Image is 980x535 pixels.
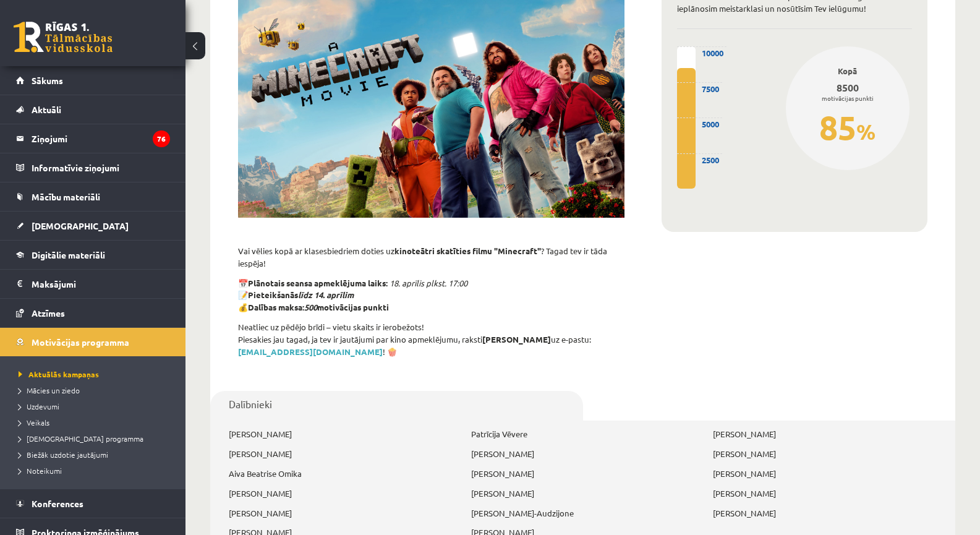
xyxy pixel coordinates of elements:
div: 8500 [804,80,891,95]
a: [EMAIL_ADDRESS][DOMAIN_NAME] [238,346,383,357]
span: [DEMOGRAPHIC_DATA] programma [19,434,143,443]
p: Vai vēlies kopā ar klasesbiedriem doties uz ? Tagad tev ir tāda iespēja! [238,245,624,270]
span: Mācību materiāli [32,191,100,202]
a: [DEMOGRAPHIC_DATA] programma [19,433,173,444]
span: Digitālie materiāli [32,249,105,260]
strong: [PERSON_NAME] [482,334,551,345]
p: [PERSON_NAME] [229,487,453,500]
div: 5000 [677,118,722,131]
p: [PERSON_NAME] [713,507,937,520]
p: [PERSON_NAME] [471,487,695,500]
span: Motivācijas programma [32,336,129,348]
span: Biežāk uzdotie jautājumi [19,450,108,460]
span: Aktuālās kampaņas [19,369,99,379]
p: Neatliec uz pēdējo brīdi – vietu skaits ir ierobežots! Piesakies jau tagad, ja tev ir jautājumi p... [238,321,624,357]
p: [PERSON_NAME]-Audzijone [471,507,695,520]
span: Konferences [32,498,83,509]
span: Atzīmes [32,307,65,319]
a: Mācību materiāli [16,182,170,211]
strong: Pieteikšanās [248,289,354,300]
p: [PERSON_NAME] [713,448,937,460]
div: Kopā [804,65,891,77]
span: Noteikumi [19,466,62,476]
p: [PERSON_NAME] [713,487,937,500]
a: Konferences [16,489,170,518]
p: Aiva Beatrise Omika [229,468,453,480]
span: Mācies un ziedo [19,385,80,395]
em: 18. aprīlis plkst. 17:00 [390,278,467,288]
p: Patrīcija Vēvere [471,428,695,440]
p: [PERSON_NAME] [471,448,695,460]
a: Veikals [19,417,173,428]
a: Aktuālās kampaņas [19,369,173,380]
strong: kinoteātri skatīties filmu "Minecraft" [394,246,541,256]
p: 📅 📝 💰 [238,277,624,314]
span: [DEMOGRAPHIC_DATA] [32,220,129,231]
a: Aktuāli [16,95,170,124]
div: 10000 [677,46,726,59]
a: Informatīvie ziņojumi [16,153,170,182]
p: [PERSON_NAME] [471,468,695,480]
div: 2500 [677,153,722,166]
div: 7500 [677,82,722,95]
a: Maksājumi [16,270,170,298]
span: Sākums [32,75,63,86]
div: 85 [804,103,891,152]
p: [PERSON_NAME] [229,507,453,520]
a: Rīgas 1. Tālmācības vidusskola [14,22,113,53]
em: līdz 14. aprīlim [298,289,354,300]
a: Uzdevumi [19,401,173,412]
span: Veikals [19,417,49,427]
legend: Informatīvie ziņojumi [32,153,170,182]
a: Sākums [16,66,170,95]
span: % [856,118,876,145]
p: [PERSON_NAME] [229,448,453,460]
a: Ziņojumi76 [16,124,170,153]
a: Atzīmes [16,299,170,327]
a: [DEMOGRAPHIC_DATA] [16,212,170,240]
a: Noteikumi [19,465,173,476]
div: motivācijas punkti [804,93,891,103]
a: Digitālie materiāli [16,241,170,269]
a: Motivācijas programma [16,328,170,356]
strong: Dalības maksa: motivācijas punkti [248,302,389,312]
span: Aktuāli [32,104,61,115]
span: Uzdevumi [19,401,59,411]
a: Mācies un ziedo [19,385,173,396]
p: [PERSON_NAME] [713,468,937,480]
legend: Ziņojumi [32,124,170,153]
legend: Maksājumi [32,270,170,298]
p: [PERSON_NAME] [229,428,453,440]
a: Dalībnieki [210,391,583,422]
strong: Plānotais seansa apmeklējuma laiks: [248,278,388,288]
a: Biežāk uzdotie jautājumi [19,449,173,460]
i: 76 [153,131,170,147]
p: [PERSON_NAME] [713,428,937,440]
em: 500 [304,302,317,312]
